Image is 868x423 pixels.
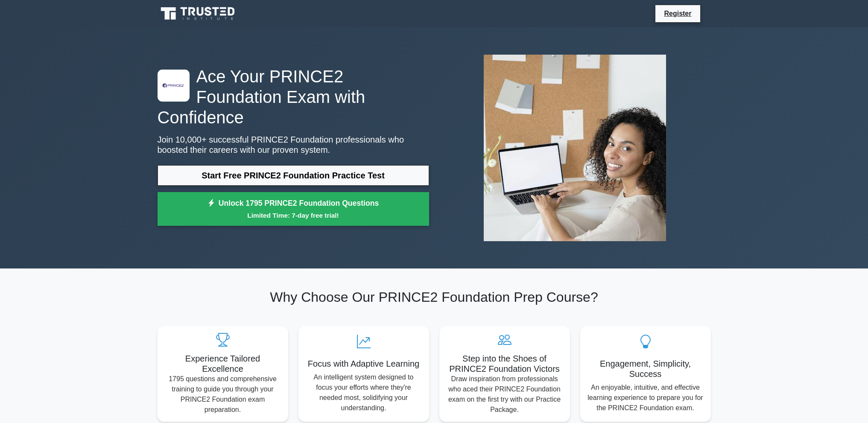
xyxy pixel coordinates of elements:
[158,165,429,186] a: Start Free PRINCE2 Foundation Practice Test
[446,374,563,415] p: Draw inspiration from professionals who aced their PRINCE2 Foundation exam on the first try with ...
[305,372,422,413] p: An intelligent system designed to focus your efforts where they're needed most, solidifying your ...
[587,382,704,413] p: An enjoyable, intuitive, and effective learning experience to prepare you for the PRINCE2 Foundat...
[659,8,696,19] a: Register
[164,353,281,374] h5: Experience Tailored Excellence
[305,359,422,369] h5: Focus with Adaptive Learning
[164,374,281,415] p: 1795 questions and comprehensive training to guide you through your PRINCE2 Foundation exam prepa...
[158,289,711,305] h2: Why Choose Our PRINCE2 Foundation Prep Course?
[158,134,429,155] p: Join 10,000+ successful PRINCE2 Foundation professionals who boosted their careers with our prove...
[168,210,418,220] small: Limited Time: 7-day free trial!
[587,359,704,379] h5: Engagement, Simplicity, Success
[158,66,429,128] h1: Ace Your PRINCE2 Foundation Exam with Confidence
[446,353,563,374] h5: Step into the Shoes of PRINCE2 Foundation Victors
[158,192,429,226] a: Unlock 1795 PRINCE2 Foundation QuestionsLimited Time: 7-day free trial!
